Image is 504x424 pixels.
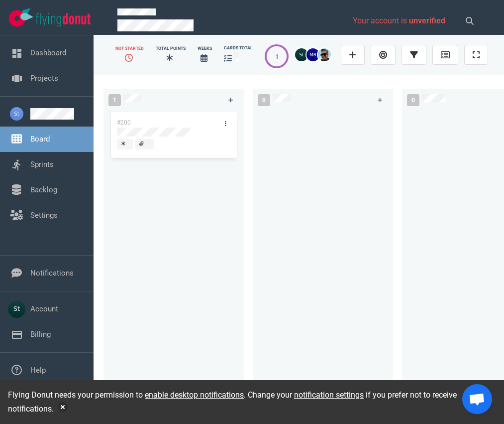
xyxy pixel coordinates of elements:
[30,211,58,220] a: Settings
[8,390,244,400] span: Flying Donut needs your permission to
[117,119,131,126] a: #200
[353,16,445,25] span: Your account is
[30,134,86,145] span: Board
[306,48,319,61] img: 26
[294,390,364,400] a: notification settings
[224,45,253,51] div: cards total
[30,269,74,278] a: Notifications
[30,330,51,339] a: Billing
[258,94,270,106] span: 0
[30,366,46,375] a: Help
[275,52,279,61] div: 1
[462,384,492,414] div: Open chat
[115,45,144,52] div: Not Started
[409,16,445,25] span: unverified
[30,74,58,83] a: Projects
[36,13,91,26] img: Flying Donut text logo
[30,48,66,57] a: Dashboard
[145,390,244,400] a: enable desktop notifications
[198,45,212,52] div: Weeks
[407,94,419,106] span: 0
[156,45,186,52] div: Total Points
[108,94,121,106] span: 1
[295,48,308,61] img: 26
[30,160,54,169] a: Sprints
[30,185,57,194] a: Backlog
[30,304,58,313] a: Account
[318,48,331,61] img: 26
